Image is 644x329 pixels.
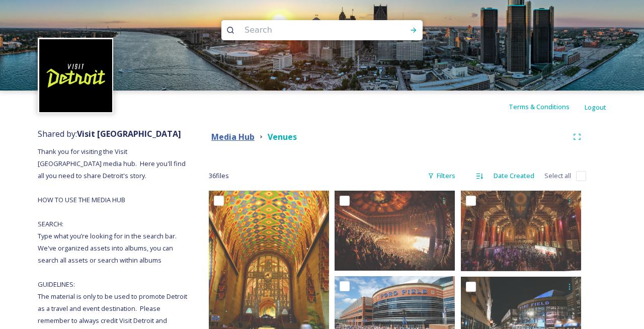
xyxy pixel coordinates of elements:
img: 1DRK0060.jpg [461,191,581,271]
strong: Visit [GEOGRAPHIC_DATA] [77,128,181,139]
span: 36 file s [209,171,229,181]
span: Select all [544,171,571,181]
span: Terms & Conditions [509,102,570,111]
div: Filters [423,166,460,186]
img: MeekMill-AP6.jpg [335,191,455,271]
img: VISIT%20DETROIT%20LOGO%20-%20BLACK%20BACKGROUND.png [39,39,112,112]
strong: Media Hub [211,131,255,142]
span: Shared by: [38,128,181,139]
span: Logout [585,103,606,112]
input: Search [239,19,377,41]
strong: Venues [268,131,297,142]
div: Date Created [489,166,539,186]
a: Terms & Conditions [509,101,585,113]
